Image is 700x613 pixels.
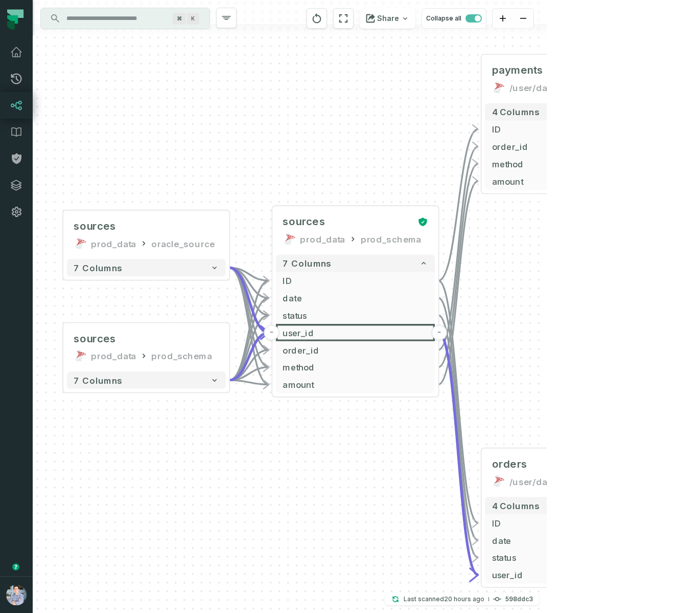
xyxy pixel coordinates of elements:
[276,376,435,393] button: amount
[438,181,478,384] g: Edge from e790c1af0568d6064d32ee445db4dd66 to 4c1bf5a264361d99486b0e92d81fd463
[11,562,20,572] div: Tooltip anchor
[283,292,428,304] span: date
[264,325,279,340] button: -
[283,309,428,321] span: status
[414,216,428,227] div: Certified
[91,349,136,363] div: prod_data
[385,593,539,605] button: Last scanned[DATE] 4:22:51 AM598ddc3
[492,157,637,170] span: method
[438,333,478,575] g: Edge from e790c1af0568d6064d32ee445db4dd66 to af5e5d67cca43e9f7037d4bf05d55de7
[229,268,269,280] g: Edge from d06393d810ac2a33c5110efdbe102cf4 to e790c1af0568d6064d32ee445db4dd66
[229,333,269,380] g: Edge from fc9fcdf8d676ea26e29da2ff4716a327 to e790c1af0568d6064d32ee445db4dd66
[276,341,435,359] button: order_id
[485,138,644,155] button: order_id
[492,140,637,153] span: order_id
[438,129,478,281] g: Edge from e790c1af0568d6064d32ee445db4dd66 to 4c1bf5a264361d99486b0e92d81fd463
[513,9,533,29] button: zoom out
[360,8,415,29] button: Share
[173,13,186,25] span: Press ⌘ + K to focus the search bar
[485,172,644,190] button: amount
[492,63,543,77] span: payments
[283,258,331,269] span: 7 columns
[492,123,637,136] span: ID
[276,324,435,341] button: user_id
[492,500,540,511] span: 4 columns
[229,380,269,384] g: Edge from fc9fcdf8d676ea26e29da2ff4716a327 to e790c1af0568d6064d32ee445db4dd66
[509,81,558,95] div: /user/data/
[283,378,428,391] span: amount
[492,457,527,471] span: orders
[492,174,637,187] span: amount
[151,349,212,363] div: prod_schema
[431,325,447,340] button: -
[492,534,637,546] span: date
[492,516,637,529] span: ID
[283,361,428,374] span: method
[283,343,428,356] span: order_id
[300,232,345,246] div: prod_data
[493,9,513,29] button: zoom in
[187,13,199,25] span: Press ⌘ + K to focus the search bar
[276,306,435,324] button: status
[485,566,644,584] button: user_id
[404,594,484,604] p: Last scanned
[492,551,637,564] span: status
[361,232,421,246] div: prod_schema
[485,121,644,138] button: ID
[422,8,486,29] button: Collapse all
[505,596,533,602] h4: 598ddc3
[151,236,214,250] div: oracle_source
[74,332,116,345] div: sources
[492,107,540,117] span: 4 columns
[91,236,136,250] div: prod_data
[229,268,269,333] g: Edge from d06393d810ac2a33c5110efdbe102cf4 to e790c1af0568d6064d32ee445db4dd66
[485,514,644,532] button: ID
[444,595,484,603] relative-time: Sep 15, 2025, 4:22 AM GMT+3
[283,274,428,287] span: ID
[485,155,644,172] button: method
[485,549,644,566] button: status
[6,585,27,605] img: avatar of Alon Nafta
[485,532,644,549] button: date
[283,215,325,229] span: sources
[74,375,122,385] span: 7 columns
[283,326,428,339] span: user_id
[276,289,435,306] button: date
[509,474,558,488] div: /user/data/
[74,262,122,273] span: 7 columns
[276,359,435,376] button: method
[74,219,116,233] div: sources
[276,272,435,290] button: ID
[492,568,637,581] span: user_id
